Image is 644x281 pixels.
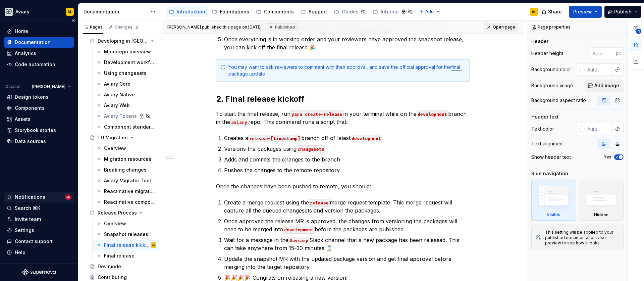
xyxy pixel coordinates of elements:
[283,226,315,234] code: development
[531,140,564,147] div: Text alignment
[425,9,434,14] span: Add
[531,126,554,132] div: Text color
[93,57,159,68] a: Development workflow
[531,180,576,221] div: Visible
[264,8,294,15] div: Components
[248,135,301,142] code: release-[timestamp]
[309,199,330,207] code: release
[93,250,159,261] a: Final release
[104,59,155,66] div: Development workflow
[493,25,515,30] span: Open page
[417,7,442,16] button: Add
[4,203,74,214] button: Search ⌘K
[216,94,470,104] h2: 2. Final release kickoff
[93,79,159,89] a: Aviary Core
[290,110,343,118] code: yarn create-release
[5,84,21,89] div: Dataset
[4,214,74,225] a: Invite team
[4,236,74,247] button: Contact support
[104,102,130,109] div: Aviary Web
[93,229,159,240] a: Snapshot releases
[87,207,159,218] a: Release Process
[4,225,74,236] a: Settings
[104,48,151,55] div: Monorepo overview
[253,6,297,17] a: Components
[579,180,624,221] div: Hidden
[104,91,135,98] div: Aviary Native
[484,22,518,32] a: Open page
[531,50,563,57] div: Header height
[547,212,560,218] div: Visible
[93,165,159,175] a: Breaking changes
[87,261,159,272] a: Dev mode
[614,8,632,15] span: Publish
[104,113,137,120] div: Aviary Tokens
[104,70,147,77] div: Using changesets
[84,8,147,15] div: Documentation
[65,194,71,200] span: 56
[93,218,159,229] a: Overview
[331,6,369,17] a: Guides
[93,89,159,100] a: Aviary Native
[167,25,262,30] span: published this page on [DATE]
[104,252,135,259] div: Final release
[224,155,470,163] p: Adds and commits the changes to the branch
[370,6,416,17] a: Internal
[93,122,159,132] a: Component standards
[177,8,205,15] div: Introduction
[531,97,586,104] div: Background aspect ratio
[22,269,56,276] a: Supernova Logo
[93,186,159,197] a: React native migration
[15,39,51,46] div: Documentation
[298,6,330,17] a: Support
[604,6,641,18] button: Publish
[98,134,128,141] div: 1.0 Migration
[93,154,159,165] a: Migration resources
[15,238,53,245] div: Contact support
[594,82,619,89] span: Add image
[98,274,127,281] div: Contributing
[167,25,201,30] span: [PERSON_NAME]
[104,156,151,162] div: Migration resources
[15,138,46,145] div: Data sources
[532,9,536,14] div: AL
[4,136,74,147] a: Data sources
[93,46,159,57] a: Monorepo overview
[4,26,74,37] a: Home
[224,166,470,174] p: Pushes the changes to the remote repository
[288,237,309,244] code: #aviary
[230,119,248,126] code: aviary
[104,145,126,152] div: Overview
[15,216,41,223] div: Invite team
[4,48,74,59] a: Analytics
[224,255,470,271] p: Update the snapshot MR with the updated package version and get final approval before merging int...
[104,81,130,87] div: Aviary Core
[5,8,13,16] img: 256e2c79-9abd-4d59-8978-03feab5a3943.png
[220,8,249,15] div: Foundations
[1,4,76,19] button: AviaryAL
[216,110,470,126] p: To start the final release, run in your terminal while on the branch in the repo. This command ru...
[15,105,45,111] div: Components
[585,63,612,76] input: Auto
[104,167,147,173] div: Breaking changes
[616,51,621,56] p: px
[98,209,137,216] div: Release Process
[93,143,159,154] a: Overview
[104,188,155,195] div: React native migration
[93,197,159,207] a: React native component updates
[573,8,592,15] span: Preview
[104,199,155,205] div: React native component updates
[166,5,416,18] div: Page tree
[15,227,34,234] div: Settings
[4,103,74,113] a: Components
[531,113,558,120] div: Header text
[585,80,624,92] button: Add image
[4,125,74,136] a: Storybook stories
[309,8,327,15] div: Support
[93,111,159,122] a: Aviary Tokens
[15,205,40,212] div: Search ⌘K
[538,6,566,18] button: Share
[531,82,573,89] div: Background image
[93,100,159,111] a: Aviary Web
[224,134,470,142] p: Creates a branch off of latest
